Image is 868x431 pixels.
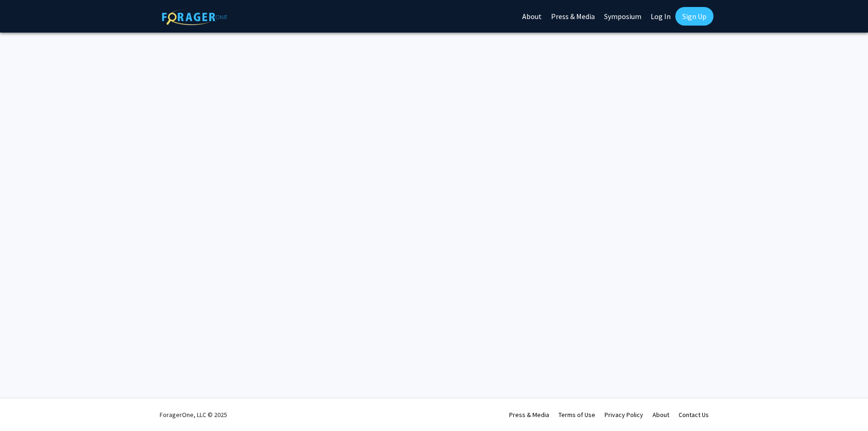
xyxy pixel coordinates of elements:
[653,411,669,419] a: About
[509,411,549,419] a: Press & Media
[558,411,595,419] a: Terms of Use
[605,411,643,419] a: Privacy Policy
[675,7,713,26] a: Sign Up
[160,398,227,431] div: ForagerOne, LLC © 2025
[679,411,709,419] a: Contact Us
[162,9,227,25] img: ForagerOne Logo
